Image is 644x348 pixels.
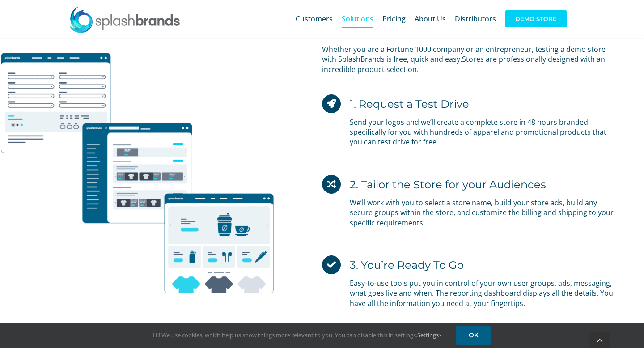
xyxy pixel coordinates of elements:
[296,4,567,33] nav: Main Menu Sticky
[69,6,181,33] img: SplashBrands.com Logo
[296,15,333,22] span: Customers
[296,4,333,33] a: Customers
[350,278,617,308] p: Easy-to-use tools put you in control of your own user groups, ads, messaging, what goes live and ...
[350,259,464,272] h4: 3. You’re Ready To Go
[456,326,491,345] a: OK
[342,15,373,22] span: Solutions
[1,53,274,293] img: How-It-Works-graphic-2
[350,117,617,147] p: Send your logos and we’ll create a complete store in 48 hours branded specifically for you with h...
[455,4,496,33] a: Distributors
[455,15,496,22] span: Distributors
[417,331,442,339] a: Settings
[322,54,605,74] span: Stores are professionally designed with an incredible product selection.
[350,198,617,228] p: We’ll work with you to select a store name, build your store ads, build any secure groups within ...
[415,15,446,22] span: About Us
[153,331,442,339] span: Hi! We use cookies, which help us show things more relevant to you. You can disable this in setti...
[322,44,617,74] p: Whether you are a Fortune 1000 company or an entrepreneur, testing a demo store with SplashBrands...
[350,98,469,110] h4: 1. Request a Test Drive
[382,4,406,33] a: Pricing
[382,15,406,22] span: Pricing
[350,178,546,191] h4: 2. Tailor the Store for your Audiences
[505,4,567,33] a: DEMO STORE
[505,10,567,27] span: DEMO STORE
